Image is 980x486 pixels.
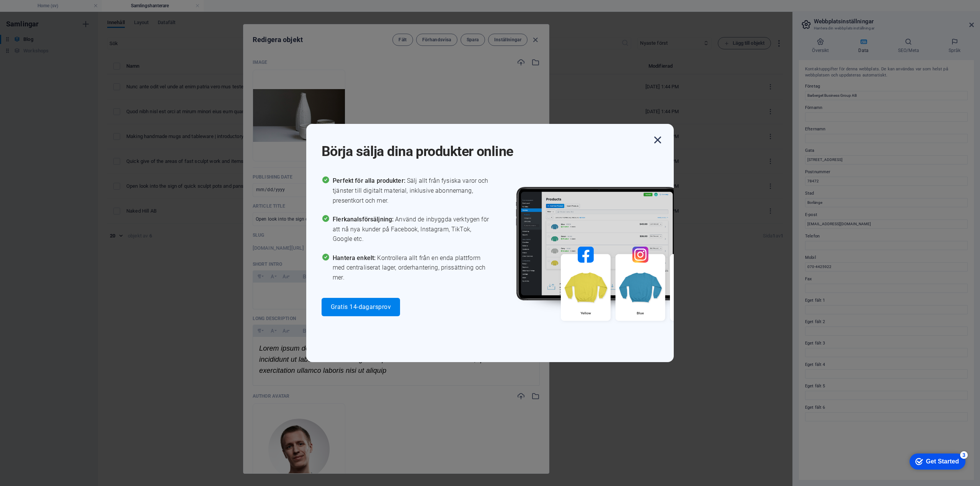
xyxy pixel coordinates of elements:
img: promo_image.png [503,176,733,343]
span: Hantera enkelt: [333,254,377,262]
span: Sälj allt från fysiska varor och tjänster till digitalt material, inklusive abonnemang, presentko... [333,176,490,205]
div: Get Started 3 items remaining, 40% complete [6,4,62,20]
span: Gratis 14-dagarsprov [331,304,391,310]
span: Kontrollera allt från en enda plattform med centraliserat lager, orderhantering, prissättning och... [333,253,490,283]
div: Get Started [23,8,56,15]
div: 3 [57,2,64,9]
span: Använd de inbyggda verktygen för att nå nya kunder på Facebook, Instagram, TikTok, Google etc. [333,215,490,244]
h1: Börja sälja dina produkter online [322,133,651,161]
button: Gratis 14-dagarsprov [322,298,400,316]
span: Perfekt för alla produkter: [333,177,407,184]
span: Flerkanalsförsäljning: [333,216,395,223]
